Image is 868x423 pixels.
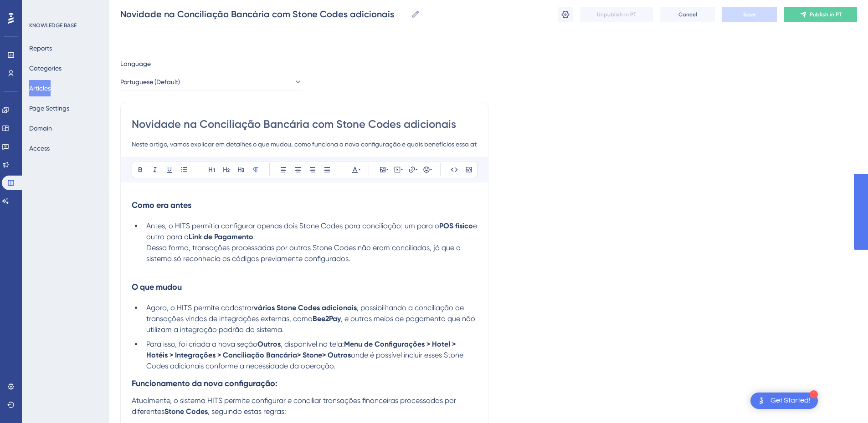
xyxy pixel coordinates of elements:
[120,58,151,69] span: Language
[29,80,51,96] button: Articles
[784,7,857,22] button: Publish in PT
[132,200,191,210] strong: Como era antes
[132,139,477,150] input: Article Description
[722,7,777,22] button: Save
[132,378,277,388] strong: Funcionamento da nova configuração:
[810,11,842,18] span: Publish in PT
[830,387,857,414] iframe: UserGuiding AI Assistant Launcher
[146,222,439,230] span: Antes, o HITS permitia configurar apenas dois Stone Codes para conciliação: um para o
[208,407,286,416] span: , seguindo estas regras:
[770,396,811,406] div: Get Started!
[146,303,254,312] span: Agora, o HITS permite cadastrar
[146,243,462,263] span: Dessa forma, transações processadas por outros Stone Codes não eram conciliadas, já que o sistema...
[678,11,697,18] span: Cancel
[313,314,341,323] strong: Bee2Pay
[756,395,767,406] img: launcher-image-alternative-text
[597,11,636,18] span: Unpublish in PT
[439,222,473,230] strong: POS físico
[743,11,756,18] span: Save
[120,76,180,87] span: Portuguese (Default)
[580,7,653,22] button: Unpublish in PT
[132,282,182,292] strong: O que mudou
[29,40,52,56] button: Reports
[164,407,208,416] strong: Stone Codes
[146,340,257,348] span: Para isso, foi criada a nova seção
[257,340,281,348] strong: Outros
[29,22,77,29] div: KNOWLEDGE BASE
[132,117,477,131] input: Article Title
[132,396,458,416] span: Atualmente, o sistema HITS permite configurar e conciliar transações financeiras processadas por ...
[254,303,357,312] strong: vários Stone Codes adicionais
[281,340,344,348] span: , disponível na tela:
[29,100,69,116] button: Page Settings
[189,232,253,241] strong: Link de Pagamento
[810,390,818,398] div: 1
[253,232,255,241] span: .
[29,60,62,76] button: Categories
[29,120,52,136] button: Domain
[660,7,715,22] button: Cancel
[120,73,303,91] button: Portuguese (Default)
[120,8,407,20] input: Article Name
[750,393,818,409] div: Open Get Started! checklist, remaining modules: 1
[29,140,50,156] button: Access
